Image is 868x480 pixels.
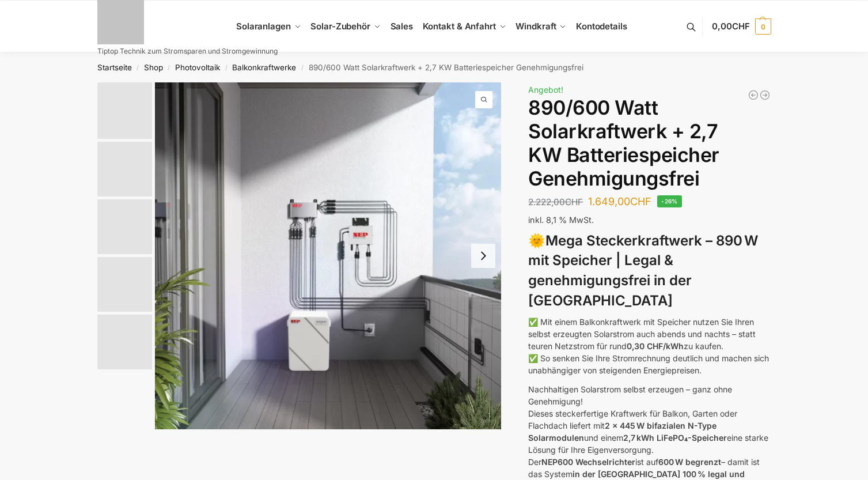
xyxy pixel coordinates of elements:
a: Startseite [97,63,132,72]
span: inkl. 8,1 % MwSt. [528,215,594,225]
nav: Breadcrumb [77,52,791,82]
img: BDS1000 [97,257,152,312]
p: ✅ Mit einem Balkonkraftwerk mit Speicher nutzen Sie Ihren selbst erzeugten Solarstrom auch abends... [528,316,771,376]
a: Kontodetails [571,1,632,52]
span: / [132,63,144,73]
img: Bificial im Vergleich zu billig Modulen [97,199,152,254]
bdi: 2.222,00 [528,196,583,207]
span: Solaranlagen [236,21,291,32]
span: Solar-Zubehör [310,21,370,32]
img: Bificial 30 % mehr Leistung [97,315,152,369]
span: / [163,63,175,73]
a: Photovoltaik [175,63,220,72]
a: Shop [144,63,163,72]
span: Kontodetails [576,21,627,32]
a: Sales [385,1,418,52]
h1: 890/600 Watt Solarkraftwerk + 2,7 KW Batteriespeicher Genehmigungsfrei [528,96,771,190]
span: / [220,63,232,73]
a: Solar-Zubehör [306,1,385,52]
span: 0,00 [712,21,749,32]
span: Windkraft [516,21,556,32]
span: / [296,63,308,73]
a: Kontakt & Anfahrt [418,1,511,52]
span: CHF [630,195,651,207]
strong: NEP600 Wechselrichter [541,457,635,467]
a: 0,00CHF 0 [712,9,771,44]
a: Balkonkraftwerke [232,63,296,72]
bdi: 1.649,00 [588,195,651,207]
a: Steckerkraftwerk mit 2,7kwh-SpeicherBalkonkraftwerk mit 27kw Speicher [155,82,502,429]
p: Tiptop Technik zum Stromsparen und Stromgewinnung [97,48,278,55]
span: Angebot! [528,85,563,95]
span: 0 [755,18,771,35]
strong: 600 W begrenzt [658,457,721,467]
a: Balkonkraftwerk 890 Watt Solarmodulleistung mit 2kW/h Zendure Speicher [759,89,771,101]
a: Balkonkraftwerk 600/810 Watt Fullblack [748,89,759,101]
span: CHF [565,196,583,207]
h3: 🌞 [528,231,771,311]
strong: 0,30 CHF/kWh [627,341,684,351]
strong: 2,7 kWh LiFePO₄-Speicher [623,433,727,443]
img: Balkonkraftwerk mit 2,7kw Speicher [97,142,152,196]
img: Balkonkraftwerk mit 2,7kw Speicher [155,82,502,429]
span: CHF [732,21,750,32]
a: Windkraft [511,1,571,52]
span: Kontakt & Anfahrt [423,21,496,32]
strong: 2 x 445 W bifazialen N-Type Solarmodulen [528,421,717,443]
strong: Mega Steckerkraftwerk – 890 W mit Speicher | Legal & genehmigungsfrei in der [GEOGRAPHIC_DATA] [528,232,758,309]
span: -26% [657,195,682,207]
span: Sales [391,21,414,32]
button: Next slide [471,244,495,268]
img: Balkonkraftwerk mit 2,7kw Speicher [97,82,152,139]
